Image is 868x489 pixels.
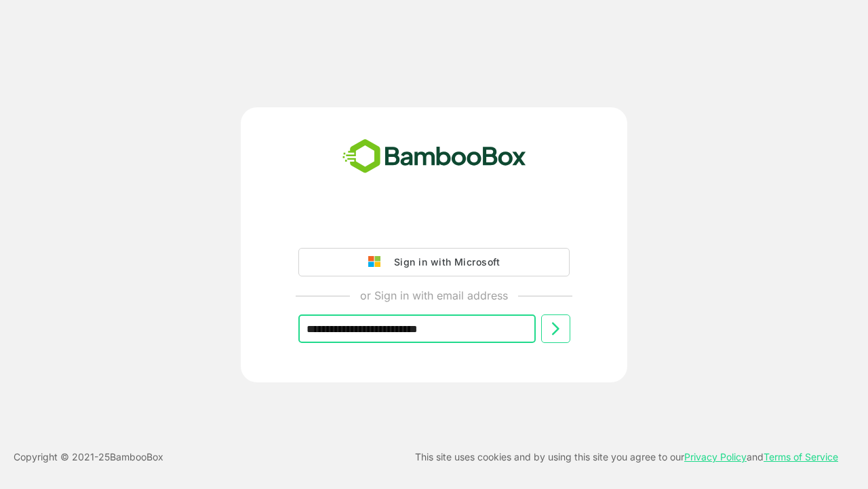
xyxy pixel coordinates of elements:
[387,253,500,271] div: Sign in with Microsoft
[360,287,508,304] p: or Sign in with email address
[764,451,838,463] a: Terms of Service
[415,449,838,465] p: This site uses cookies and by using this site you agree to our and
[684,451,747,463] a: Privacy Policy
[14,449,163,465] p: Copyright © 2021- 25 BambooBox
[368,256,387,268] img: google
[298,248,570,276] button: Sign in with Microsoft
[292,210,576,240] iframe: Sign in with Google Button
[335,134,534,179] img: bamboobox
